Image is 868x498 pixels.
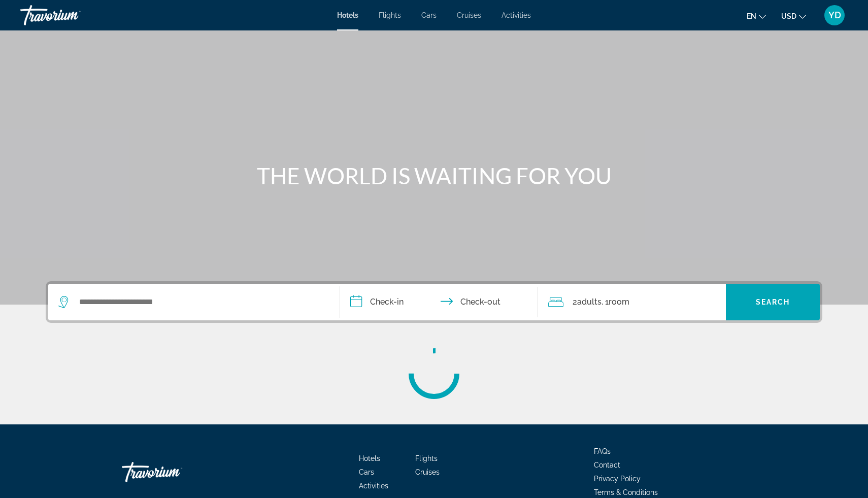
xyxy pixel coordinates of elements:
[828,10,841,20] span: YD
[609,297,629,307] span: Room
[415,468,440,476] a: Cruises
[359,482,388,490] a: Activities
[48,284,820,320] div: Search widget
[573,295,602,309] span: 2
[379,11,401,19] a: Flights
[594,461,620,469] a: Contact
[244,162,624,189] h1: THE WORLD IS WAITING FOR YOU
[538,284,726,320] button: Travelers: 2 adults, 0 children
[594,475,641,483] a: Privacy Policy
[594,447,611,455] a: FAQs
[502,11,531,19] a: Activities
[122,457,223,487] a: Travorium
[457,11,481,19] a: Cruises
[781,12,796,20] span: USD
[337,11,358,19] a: Hotels
[340,284,538,320] button: Check in and out dates
[594,488,658,496] a: Terms & Conditions
[359,468,374,476] a: Cars
[415,454,438,462] a: Flights
[726,284,820,320] button: Search
[747,9,766,23] button: Change language
[781,9,806,23] button: Change currency
[421,11,437,19] a: Cars
[577,297,602,307] span: Adults
[756,298,790,306] span: Search
[20,2,122,28] a: Travorium
[602,295,629,309] span: , 1
[747,12,756,20] span: en
[359,454,380,462] a: Hotels
[821,5,848,26] button: User Menu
